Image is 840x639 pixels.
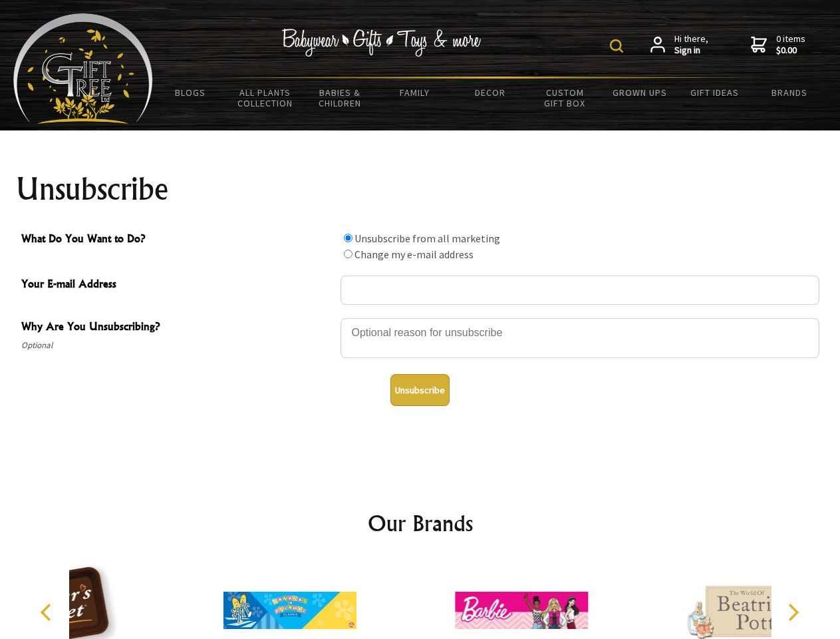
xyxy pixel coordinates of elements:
h2: Our Brands [27,507,814,539]
img: product search [610,39,623,53]
img: Babyware - Gifts - Toys and more... [13,13,153,124]
h1: Unsubscribe [16,173,825,205]
a: All Plants Collection [228,79,303,117]
input: Your E-mail Address [341,276,819,305]
a: Babies & Children [303,79,378,117]
span: What Do You Want to Do? [21,230,334,250]
a: BLOGS [153,79,228,106]
a: Custom Gift Box [527,79,603,117]
img: Babywear - Gifts - Toys & more [282,29,482,57]
span: 0 items [776,33,805,57]
strong: Sign in [674,45,708,57]
button: Previous [33,598,63,627]
label: Unsubscribe from all marketing [354,232,500,245]
a: Grown Ups [602,79,677,106]
span: Hi there, [674,33,708,57]
span: Why Are You Unsubscribing? [21,318,334,337]
label: Change my e-mail address [354,248,474,261]
span: Your E-mail Address [21,276,334,295]
a: Brands [752,79,827,106]
span: Optional [21,337,334,353]
a: Decor [452,79,527,106]
button: Next [778,598,807,627]
textarea: Why Are You Unsubscribing? [341,318,819,358]
button: Unsubscribe [390,374,450,406]
a: 0 items$0.00 [751,33,805,57]
a: Family [378,79,453,106]
a: Gift Ideas [677,79,752,106]
input: What Do You Want to Do? [344,234,352,242]
input: What Do You Want to Do? [344,250,352,258]
a: Hi there,Sign in [650,33,708,57]
strong: $0.00 [776,45,805,57]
